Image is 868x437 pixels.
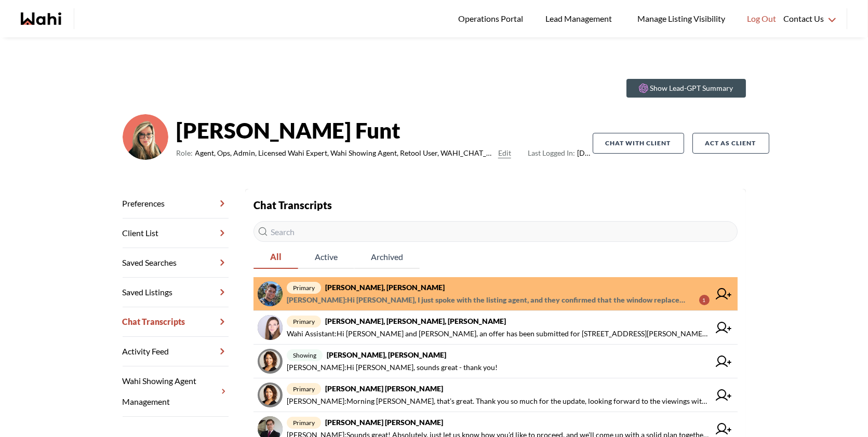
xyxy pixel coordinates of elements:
[528,147,593,159] span: [DATE]
[287,327,710,340] span: Wahi Assistant : Hi [PERSON_NAME] and [PERSON_NAME], an offer has been submitted for [STREET_ADDR...
[177,147,193,159] span: Role:
[287,383,321,395] span: primary
[287,294,691,306] span: [PERSON_NAME] : Hi [PERSON_NAME], I just spoke with the listing agent, and they confirmed that th...
[692,133,769,154] button: Act as Client
[287,395,710,407] span: [PERSON_NAME] : Morning [PERSON_NAME], that’s great. Thank you so much for the update, looking fo...
[325,384,443,393] strong: [PERSON_NAME] [PERSON_NAME]
[123,278,229,307] a: Saved Listings
[123,218,229,248] a: Client List
[253,246,298,268] span: All
[626,79,746,98] button: Show Lead-GPT Summary
[258,281,283,306] img: chat avatar
[258,383,283,407] img: chat avatar
[195,147,494,159] span: Agent, Ops, Admin, Licensed Wahi Expert, Wahi Showing Agent, Retool User, WAHI_CHAT_MODERATOR
[253,221,738,242] input: Search
[253,246,298,269] button: All
[123,337,229,366] a: Activity Feed
[253,199,332,211] strong: Chat Transcripts
[287,417,321,429] span: primary
[123,307,229,337] a: Chat Transcripts
[747,12,776,25] span: Log Out
[253,277,738,311] a: primary[PERSON_NAME], [PERSON_NAME][PERSON_NAME]:Hi [PERSON_NAME], I just spoke with the listing ...
[123,366,229,417] a: Wahi Showing Agent Management
[325,283,445,292] strong: [PERSON_NAME], [PERSON_NAME]
[528,148,575,157] span: Last Logged In:
[258,315,283,340] img: chat avatar
[634,12,728,25] span: Manage Listing Visibility
[123,114,168,160] img: ef0591e0ebeb142b.png
[287,361,498,374] span: [PERSON_NAME] : Hi [PERSON_NAME], sounds great - thank you!
[287,282,321,294] span: primary
[354,246,420,268] span: Archived
[593,133,684,154] button: Chat with client
[177,115,593,146] strong: [PERSON_NAME] Funt
[287,349,323,361] span: showing
[123,189,229,218] a: Preferences
[253,378,738,412] a: primary[PERSON_NAME] [PERSON_NAME][PERSON_NAME]:Morning [PERSON_NAME], that’s great. Thank you so...
[458,12,527,25] span: Operations Portal
[21,12,61,25] a: Wahi homepage
[325,317,506,325] strong: [PERSON_NAME], [PERSON_NAME], [PERSON_NAME]
[325,418,443,427] strong: [PERSON_NAME] [PERSON_NAME]
[354,246,420,269] button: Archived
[253,311,738,345] a: primary[PERSON_NAME], [PERSON_NAME], [PERSON_NAME]Wahi Assistant:Hi [PERSON_NAME] and [PERSON_NAM...
[545,12,616,25] span: Lead Management
[258,349,283,374] img: chat avatar
[699,295,710,305] div: 1
[287,316,321,327] span: primary
[253,345,738,378] a: showing[PERSON_NAME], [PERSON_NAME][PERSON_NAME]:Hi [PERSON_NAME], sounds great - thank you!
[123,248,229,278] a: Saved Searches
[298,246,354,269] button: Active
[498,147,511,159] button: Edit
[650,83,733,93] p: Show Lead-GPT Summary
[298,246,354,268] span: Active
[327,350,446,359] strong: [PERSON_NAME], [PERSON_NAME]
